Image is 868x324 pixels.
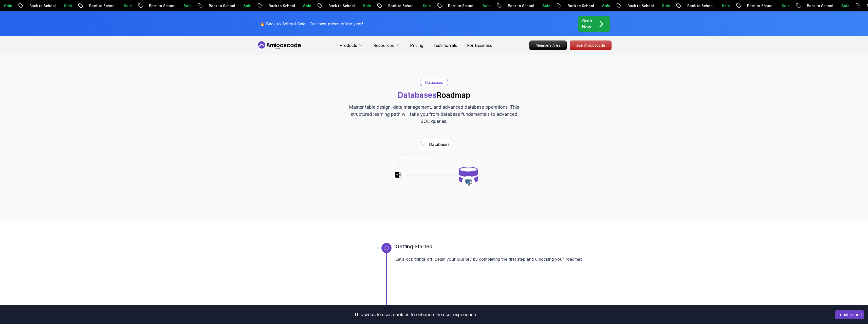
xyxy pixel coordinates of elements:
[498,3,532,8] p: Back to School
[797,3,832,8] p: Back to School
[473,3,489,8] p: Sale
[396,256,596,262] p: Let’s kick things off! Begin your journey by completing the first step and unlocking your roadmap.
[413,3,429,8] p: Sale
[467,42,492,48] a: For Business
[353,3,369,8] p: Sale
[398,90,437,100] span: Databases
[260,21,363,27] p: 🔥 Back to School Sale - Our best prices of the year!
[570,41,611,50] p: Join Amigoscode
[420,79,448,86] div: Databases
[373,42,400,52] button: Resources
[259,3,293,8] p: Back to School
[592,3,608,8] p: Sale
[54,3,70,8] p: Sale
[438,3,473,8] p: Back to School
[712,3,728,8] p: Sale
[558,3,592,8] p: Back to School
[652,3,668,8] p: Sale
[79,3,114,8] p: Back to School
[340,42,363,52] button: Products
[772,3,788,8] p: Sale
[233,3,250,8] p: Sale
[349,104,519,125] p: Master table design, data management, and advanced database operations. This structured learning ...
[396,243,596,250] h3: Getting Started
[319,3,353,8] p: Back to School
[199,3,233,8] p: Back to School
[398,90,470,100] h1: Roadmap
[618,3,652,8] p: Back to School
[832,3,848,8] p: Sale
[378,3,413,8] p: Back to School
[340,42,357,48] p: Products
[433,42,457,48] a: Testimonials
[20,3,54,8] p: Back to School
[114,3,130,8] p: Sale
[410,42,423,48] a: Pricing
[737,3,772,8] p: Back to School
[4,309,827,320] div: This website uses cookies to enhance the user experience.
[677,3,712,8] p: Back to School
[532,3,549,8] p: Sale
[570,41,612,50] a: Join Amigoscode
[373,42,394,48] p: Resources
[530,41,566,50] p: Members Area
[582,18,592,30] p: Grab Now
[835,310,864,319] button: Accept cookies
[529,41,567,50] a: Members Area
[174,3,190,8] p: Sale
[293,3,309,8] p: Sale
[139,3,174,8] p: Back to School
